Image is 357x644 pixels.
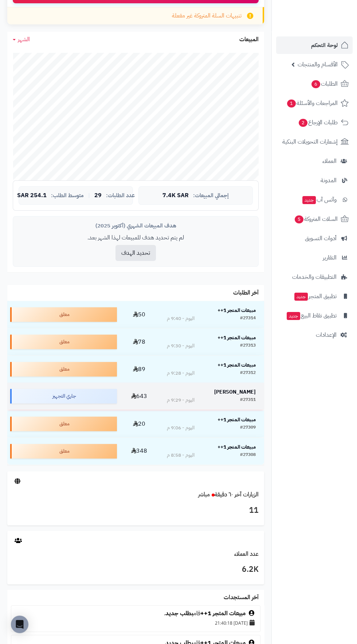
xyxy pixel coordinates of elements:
span: جديد [302,196,316,204]
div: معلق [10,335,117,349]
a: أدوات التسويق [276,230,353,247]
td: 89 [120,356,158,383]
span: جديد [294,293,308,301]
div: معلق [10,417,117,431]
a: الطلبات6 [276,75,353,93]
a: الزيارات آخر ٦٠ دقيقةمباشر [198,490,259,499]
a: لوحة التحكم [276,36,353,54]
h3: 11 [13,504,259,517]
span: عدد الطلبات: [106,192,135,199]
a: الشهر [13,35,30,44]
a: التقارير [276,249,353,266]
a: طلبات الإرجاع2 [276,114,353,131]
h3: المبيعات [239,36,259,43]
div: جاري التجهيز [10,389,117,403]
a: تطبيق المتجرجديد [276,288,353,305]
span: تطبيق نقاط البيع [286,311,337,321]
a: إشعارات التحويلات البنكية [276,133,353,151]
span: الشهر [18,35,30,44]
strong: مبيعات المتجر 1++ [217,334,256,341]
span: 2 [299,119,307,127]
h3: 6.2K [13,563,259,576]
td: 78 [120,328,158,355]
div: [DATE] 21:40:18 [15,618,256,628]
span: الأقسام والمنتجات [298,59,338,70]
td: 50 [120,301,158,328]
span: المدونة [321,175,337,186]
a: بطلب جديد [165,609,193,618]
div: اليوم - 8:58 م [167,452,195,459]
h3: آخر الطلبات [233,290,259,296]
span: أدوات التسويق [305,233,337,243]
span: 1 [287,99,296,108]
div: #27314 [240,315,256,322]
a: وآتس آبجديد [276,191,353,208]
a: تطبيق نقاط البيعجديد [276,307,353,324]
span: 6 [311,80,320,88]
div: Open Intercom Messenger [11,616,28,633]
span: 5 [295,215,303,223]
div: #27309 [240,424,256,432]
td: 348 [120,438,158,465]
span: طلبات الإرجاع [298,117,338,128]
a: عدد العملاء [234,550,259,558]
td: 643 [120,383,158,410]
div: معلق [10,362,117,376]
span: الطلبات [311,79,338,89]
div: #27313 [240,342,256,350]
div: اليوم - 9:30 م [167,342,195,350]
strong: مبيعات المتجر 1++ [217,307,256,314]
span: جديد [287,312,300,320]
span: التقارير [323,253,337,263]
h3: آخر المستجدات [224,594,259,601]
span: 7.4K SAR [162,192,189,199]
small: مباشر [198,490,210,499]
p: لم يتم تحديد هدف للمبيعات لهذا الشهر بعد. [19,234,253,242]
div: اليوم - 9:29 م [167,397,195,404]
span: إجمالي المبيعات: [193,192,229,199]
a: السلات المتروكة5 [276,210,353,228]
td: 20 [120,410,158,437]
span: تطبيق المتجر [294,291,337,301]
div: #27308 [240,452,256,459]
a: المراجعات والأسئلة1 [276,94,353,112]
a: العملاء [276,152,353,170]
span: 29 [94,192,102,199]
span: متوسط الطلب: [51,192,84,199]
strong: مبيعات المتجر 1++ [217,361,256,369]
div: معلق [10,307,117,322]
strong: مبيعات المتجر 1++ [217,416,256,424]
span: وآتس آب [302,195,337,205]
div: اليوم - 9:06 م [167,424,195,432]
a: التطبيقات والخدمات [276,268,353,286]
span: | [88,193,90,198]
div: #27312 [240,370,256,377]
span: 254.1 SAR [17,192,47,199]
span: الإعدادات [316,330,337,340]
span: المراجعات والأسئلة [286,98,338,108]
a: مبيعات المتجر 1++ [200,609,246,618]
div: #27311 [240,397,256,404]
div: معلق [10,444,117,458]
span: تنبيهات السلة المتروكة غير مفعلة [172,12,242,20]
span: السلات المتروكة [294,214,338,224]
div: اليوم - 9:40 م [167,315,195,322]
div: اليوم - 9:28 م [167,370,195,377]
span: لوحة التحكم [311,40,338,50]
div: هدف المبيعات الشهري (أكتوبر 2025) [19,222,253,230]
span: التطبيقات والخدمات [292,272,337,282]
a: المدونة [276,172,353,189]
strong: [PERSON_NAME] [214,388,256,396]
strong: مبيعات المتجر 1++ [217,443,256,451]
span: إشعارات التحويلات البنكية [282,137,338,147]
div: قام . [15,609,256,618]
button: تحديد الهدف [115,245,156,261]
a: الإعدادات [276,326,353,344]
span: العملاء [322,156,337,166]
